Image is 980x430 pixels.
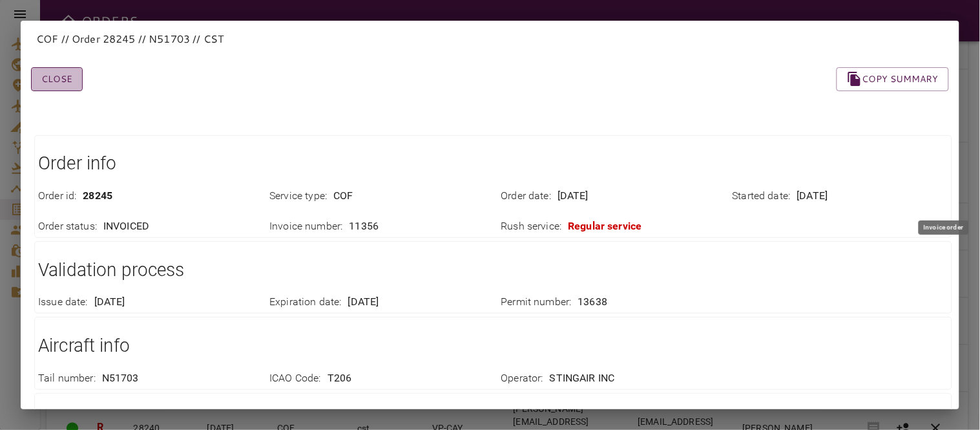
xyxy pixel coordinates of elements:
[38,295,88,310] p: Issue date :
[348,295,379,310] p: [DATE]
[733,189,791,204] p: Started date :
[38,257,948,283] h1: Validation process
[31,67,83,91] button: Close
[578,295,608,310] p: 13638
[349,219,379,234] p: 11356
[558,189,589,204] p: [DATE]
[501,189,552,204] p: Order date :
[83,189,112,204] p: 28245
[38,333,948,359] h1: Aircraft info
[38,151,948,177] h1: Order info
[501,371,543,386] p: Operator :
[837,67,949,91] button: Copy summary
[36,31,944,47] p: COF // Order 28245 // N51703 // CST
[38,189,76,204] p: Order id :
[501,219,562,234] p: Rush service :
[269,295,341,310] p: Expiration date :
[797,189,828,204] p: [DATE]
[550,371,615,386] p: STINGAIR INC
[269,219,342,234] p: Invoice number :
[269,371,321,386] p: ICAO Code :
[38,371,96,386] p: Tail number :
[568,219,641,234] p: Regular service
[501,295,572,310] p: Permit number :
[103,219,149,234] p: INVOICED
[328,371,352,386] p: T206
[269,189,327,204] p: Service type :
[38,219,97,234] p: Order status :
[333,189,353,204] p: COF
[94,295,125,310] p: [DATE]
[102,371,139,386] p: N51703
